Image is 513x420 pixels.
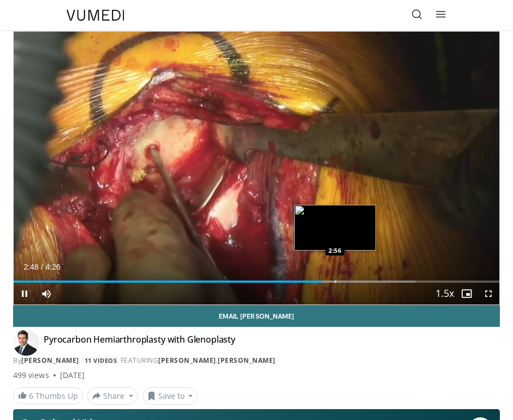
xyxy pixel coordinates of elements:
a: 11 Videos [81,356,121,365]
a: [PERSON_NAME] [21,356,79,365]
button: Mute [35,283,57,305]
div: [DATE] [60,370,85,381]
img: Avatar [13,330,39,356]
h4: Pyrocarbon Hemiarthroplasty with Glenoplasty [44,334,235,351]
button: Save to [142,387,198,405]
button: Enable picture-in-picture mode [456,283,478,305]
span: 4:26 [45,263,60,271]
button: Share [87,387,138,405]
div: By FEATURING , [13,356,500,366]
img: VuMedi Logo [67,10,124,21]
button: Pause [14,283,35,305]
button: Playback Rate [434,283,456,305]
img: image.jpeg [294,205,376,251]
a: [PERSON_NAME] [218,356,276,365]
button: Fullscreen [478,283,499,305]
span: 499 views [13,370,49,381]
video-js: Video Player [14,32,499,305]
a: [PERSON_NAME] [158,356,216,365]
a: Email [PERSON_NAME] [13,305,500,327]
span: / [41,263,43,271]
div: Progress Bar [14,281,499,283]
a: 6 Thumbs Up [13,387,83,404]
span: 6 [29,391,33,401]
span: 2:48 [23,263,38,271]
